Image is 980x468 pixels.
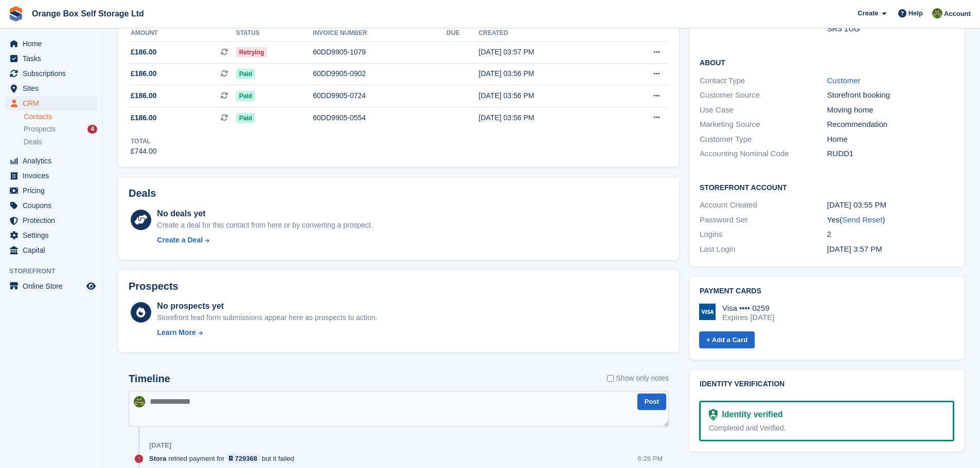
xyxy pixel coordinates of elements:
a: + Add a Card [699,331,755,348]
div: [DATE] 03:57 PM [479,47,616,58]
a: menu [5,243,97,257]
div: Marketing Source [700,119,827,130]
span: Capital [23,243,84,257]
span: CRM [23,96,84,110]
span: Deals [24,137,42,147]
span: £186.00 [131,113,157,123]
div: Customer Source [700,89,827,101]
span: £186.00 [131,68,157,79]
div: Yes [827,214,954,226]
span: Subscriptions [23,66,84,81]
span: Storefront [9,266,102,276]
div: Visa •••• 0259 [722,304,774,313]
img: Identity Verification Ready [709,409,718,420]
span: Paid [236,91,255,101]
img: Pippa White [932,8,942,18]
span: Online Store [23,279,84,293]
span: Protection [23,213,84,228]
div: SR3 1UG [827,23,954,35]
img: Pippa White [134,396,145,407]
h2: Deals [129,188,156,199]
h2: Storefront Account [700,182,954,192]
span: Stora [149,454,166,463]
div: 4 [87,125,97,134]
div: [DATE] 03:56 PM [479,113,616,123]
a: menu [5,36,97,51]
img: stora-icon-8386f47178a22dfd0bd8f6a31ec36ba5ce8667c1dd55bd0f319d3a0aa187defe.svg [8,6,24,22]
span: Account [944,9,971,19]
span: £186.00 [131,47,157,58]
div: No prospects yet [157,300,377,312]
a: menu [5,228,97,242]
a: Preview store [85,280,97,292]
div: Recommendation [827,119,954,130]
a: menu [5,96,97,110]
div: Home [827,134,954,145]
div: Expires [DATE] [722,313,774,322]
div: Password Set [700,214,827,226]
div: Storefront lead form submissions appear here as prospects to action. [157,312,377,323]
span: Settings [23,228,84,242]
div: No deals yet [157,208,372,220]
div: Last Login [700,244,827,255]
div: Storefront booking [827,89,954,101]
a: Deals [24,137,97,147]
span: Tasks [23,51,84,66]
input: Show only notes [607,373,614,384]
th: Created [479,25,616,42]
div: [DATE] [149,441,171,450]
h2: Payment cards [700,287,954,295]
div: 60DD9905-1079 [313,47,447,58]
a: menu [5,279,97,293]
th: Status [236,25,313,42]
div: Use Case [700,104,827,116]
div: retried payment for but it failed [149,454,299,463]
span: Paid [236,69,255,79]
span: Create [858,8,878,18]
h2: About [700,57,954,67]
div: Moving home [827,104,954,116]
a: menu [5,198,97,213]
div: [DATE] 03:55 PM [827,199,954,211]
span: Coupons [23,198,84,213]
div: 6:28 PM [638,454,663,463]
div: Create a Deal [157,235,203,246]
a: menu [5,183,97,198]
a: Create a Deal [157,235,372,246]
label: Show only notes [607,373,669,384]
a: Send Reset [842,215,882,224]
div: Total [131,137,157,146]
a: Customer [827,76,861,85]
span: Retrying [236,47,268,58]
div: 2 [827,229,954,240]
a: 729368 [226,454,260,463]
div: [DATE] 03:56 PM [479,68,616,79]
a: menu [5,66,97,81]
div: 60DD9905-0902 [313,68,447,79]
div: Contact Type [700,75,827,87]
a: menu [5,51,97,66]
span: Sites [23,81,84,96]
div: Learn More [157,327,195,338]
a: Contacts [24,112,97,122]
div: Accounting Nominal Code [700,148,827,160]
div: Customer Type [700,134,827,145]
a: Orange Box Self Storage Ltd [28,5,148,22]
span: Prospects [24,124,56,134]
a: Learn More [157,327,377,338]
time: 2025-05-22 14:57:05 UTC [827,245,882,253]
h2: Identity verification [700,380,954,388]
div: Create a deal for this contact from here or by converting a prospect. [157,220,372,231]
h2: Timeline [129,373,170,385]
span: Invoices [23,169,84,183]
div: £744.00 [131,146,157,157]
a: menu [5,81,97,96]
th: Due [447,25,479,42]
div: Completed and Verified. [709,423,945,434]
div: 60DD9905-0724 [313,90,447,101]
span: Pricing [23,183,84,198]
div: 729368 [235,454,257,463]
div: Logins [700,229,827,240]
th: Amount [129,25,236,42]
div: Account Created [700,199,827,211]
